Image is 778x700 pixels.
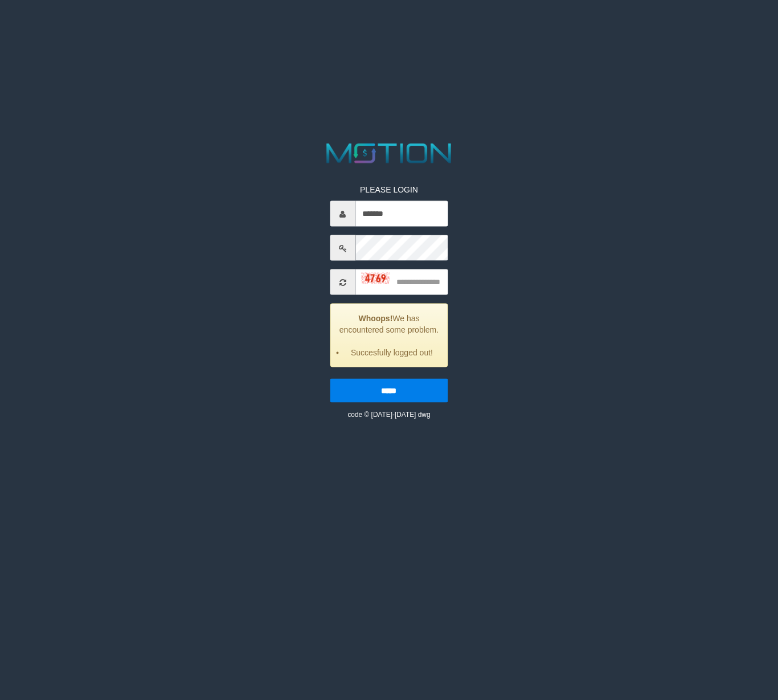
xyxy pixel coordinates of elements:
small: code © [DATE]-[DATE] dwg [347,411,430,419]
p: PLEASE LOGIN [330,184,448,195]
div: We has encountered some problem. [330,304,448,367]
li: Succesfully logged out! [345,347,439,358]
strong: Whoops! [358,314,392,323]
img: MOTION_logo.png [321,140,457,167]
img: captcha [361,273,390,284]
